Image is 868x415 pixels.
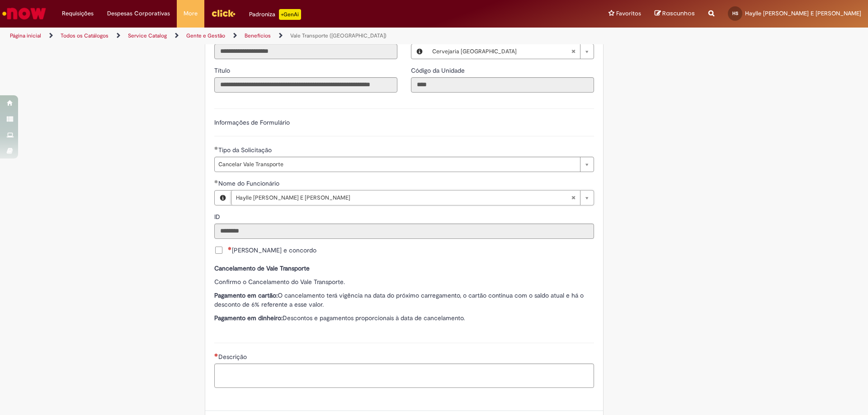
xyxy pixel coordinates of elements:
span: Haylle [PERSON_NAME] E [PERSON_NAME] [745,9,861,17]
label: Somente leitura - Título [214,66,232,75]
span: Haylle [PERSON_NAME] E [PERSON_NAME] [236,191,571,205]
a: Vale Transporte ([GEOGRAPHIC_DATA]) [290,32,387,39]
a: Página inicial [10,32,41,39]
span: Obrigatório Preenchido [214,180,218,183]
span: Necessários [214,353,218,357]
label: Informações de Formulário [214,118,290,126]
span: More [184,9,198,18]
p: Descontos e pagamentos proporcionais à data de cancelamento. [214,313,594,322]
strong: Pagamento em dinheiro: [214,314,283,322]
textarea: Descrição [214,364,594,388]
span: Cervejaria [GEOGRAPHIC_DATA] [432,44,571,59]
span: Somente leitura - ID [214,213,222,221]
span: [PERSON_NAME] e concordo [228,246,316,255]
span: HS [732,10,738,16]
a: Rascunhos [655,9,695,18]
input: Email [214,44,397,59]
span: Despesas Corporativas [107,9,170,18]
span: Rascunhos [662,9,695,18]
div: Padroniza [249,9,301,20]
strong: Pagamento em cartão: [214,291,278,299]
span: Nome do Funcionário [218,179,281,187]
span: Obrigatório Preenchido [214,146,218,150]
span: Tipo da Solicitação [218,146,274,154]
span: Requisições [62,9,94,18]
span: Necessários [228,247,232,250]
a: Gente e Gestão [186,32,225,39]
span: Somente leitura - Código da Unidade [411,66,467,75]
span: Cancelar Vale Transporte [218,157,576,172]
a: Service Catalog [128,32,167,39]
span: Somente leitura - Título [214,66,232,75]
img: ServiceNow [1,5,47,23]
p: +GenAi [279,9,301,20]
button: Nome do Funcionário, Visualizar este registro Haylle Roberto Moura E Souza [215,191,231,205]
input: Título [214,77,397,93]
ul: Trilhas de página [7,28,572,44]
a: Benefícios [245,32,271,39]
label: Somente leitura - Código da Unidade [411,66,467,75]
abbr: Limpar campo Local [566,44,580,59]
input: ID [214,224,594,239]
button: Local, Visualizar este registro Cervejaria Uberlândia [411,44,428,59]
img: click_logo_yellow_360x200.png [211,6,236,20]
span: Descrição [218,353,249,361]
input: Código da Unidade [411,77,594,93]
span: Favoritos [616,9,641,18]
a: Cervejaria [GEOGRAPHIC_DATA]Limpar campo Local [428,44,594,59]
p: Confirmo o Cancelamento do Vale Transporte. [214,277,594,286]
p: O cancelamento terá vigência na data do próximo carregamento, o cartão continua com o saldo atual... [214,291,594,309]
abbr: Limpar campo Nome do Funcionário [566,191,580,205]
a: Todos os Catálogos [61,32,108,39]
a: Haylle [PERSON_NAME] E [PERSON_NAME]Limpar campo Nome do Funcionário [231,191,594,205]
strong: Cancelamento de Vale Transporte [214,264,310,272]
